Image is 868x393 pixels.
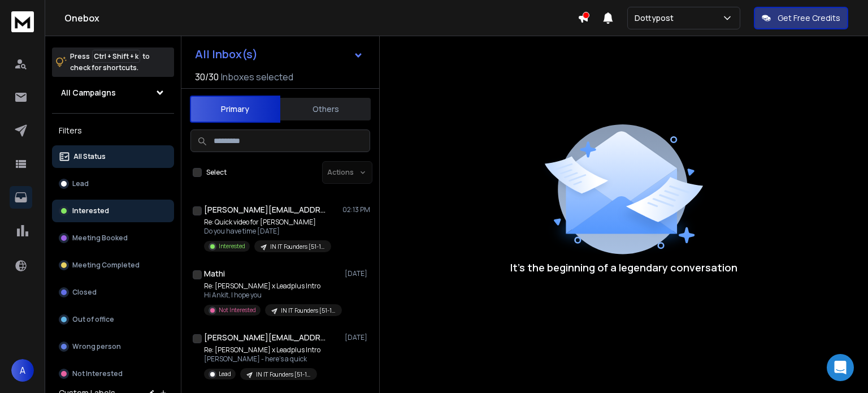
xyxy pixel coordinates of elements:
p: Interested [72,206,109,215]
p: Interested [219,242,245,251]
p: Do you have time [DATE] [204,227,331,236]
span: 30 / 30 [195,70,219,84]
h1: All Inbox(s) [195,49,258,60]
p: IN IT Founders [51-100] [281,306,335,315]
p: Lead [219,370,231,378]
button: Not Interested [52,362,174,385]
p: Out of office [72,315,114,324]
h1: [PERSON_NAME][EMAIL_ADDRESS][DOMAIN_NAME] [204,332,328,343]
h3: Filters [52,123,174,139]
p: [DATE] [345,333,370,342]
p: Wrong person [72,342,121,351]
p: All Status [73,152,106,161]
span: Ctrl + Shift + k [92,50,140,63]
button: Out of office [52,308,174,331]
button: Get Free Credits [754,7,848,29]
p: Closed [72,288,97,297]
h1: Onebox [64,11,578,25]
p: Re: [PERSON_NAME] x Leadplus Intro [204,346,320,355]
button: Meeting Completed [52,254,174,277]
p: Get Free Credits [778,12,840,24]
button: Others [280,97,371,122]
label: Select [206,168,227,177]
button: Primary [190,96,280,123]
button: All Status [52,145,174,168]
button: A [11,359,34,382]
p: IN IT Founders [51-100] [256,370,310,379]
button: Meeting Booked [52,227,174,249]
h1: [PERSON_NAME][EMAIL_ADDRESS][DOMAIN_NAME] [204,204,328,215]
p: Lead [72,179,89,188]
p: Hi Ankit, I hope you [204,291,340,300]
p: Not Interested [219,306,256,314]
h1: Mathi [204,268,225,279]
p: It’s the beginning of a legendary conversation [510,260,737,275]
p: 02:13 PM [342,205,370,214]
p: Not Interested [72,369,123,378]
img: logo [11,11,34,32]
p: Meeting Completed [72,261,140,270]
button: All Campaigns [52,81,174,104]
p: Re: [PERSON_NAME] x Leadplus Intro [204,282,340,291]
p: [PERSON_NAME] - here's a quick [204,355,320,364]
p: Press to check for shortcuts. [70,51,150,74]
button: Closed [52,281,174,304]
p: Dottypost [635,12,678,24]
button: Lead [52,172,174,195]
button: Interested [52,200,174,222]
p: Re: Quick video for [PERSON_NAME] [204,218,331,227]
div: Open Intercom Messenger [827,354,854,381]
p: IN IT Founders [51-100] [270,243,324,251]
button: Wrong person [52,335,174,358]
p: [DATE] [345,269,370,278]
button: All Inbox(s) [186,43,372,66]
h3: Inboxes selected [221,70,293,84]
p: Meeting Booked [72,234,128,243]
h1: All Campaigns [61,87,116,98]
